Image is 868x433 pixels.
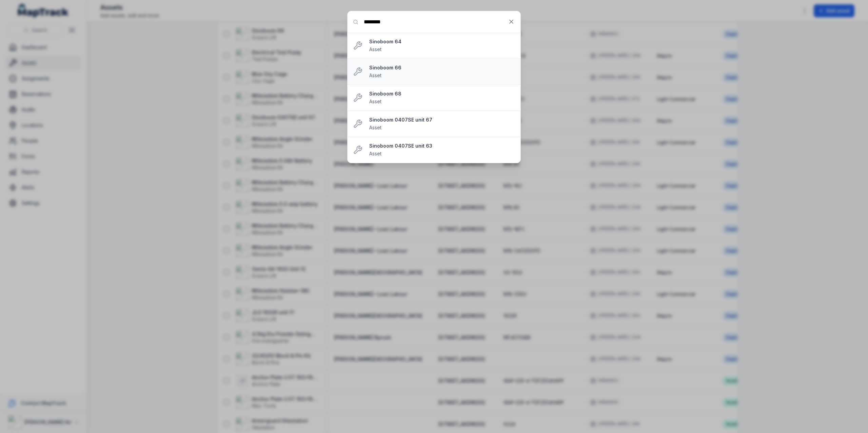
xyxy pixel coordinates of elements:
[369,151,381,156] span: Asset
[369,64,515,79] a: Sinoboom 66Asset
[369,90,515,97] strong: Sinoboom 68
[369,90,515,105] a: Sinoboom 68Asset
[369,38,515,53] a: Sinoboom 64Asset
[369,64,515,71] strong: Sinoboom 66
[369,38,515,45] strong: Sinoboom 64
[369,99,381,104] span: Asset
[369,72,381,78] span: Asset
[369,116,515,123] strong: Sinoboom 0407SE unit 67
[369,116,515,131] a: Sinoboom 0407SE unit 67Asset
[369,125,381,130] span: Asset
[369,46,381,52] span: Asset
[369,143,515,157] a: Sinoboom 0407SE unit 63Asset
[369,143,515,149] strong: Sinoboom 0407SE unit 63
